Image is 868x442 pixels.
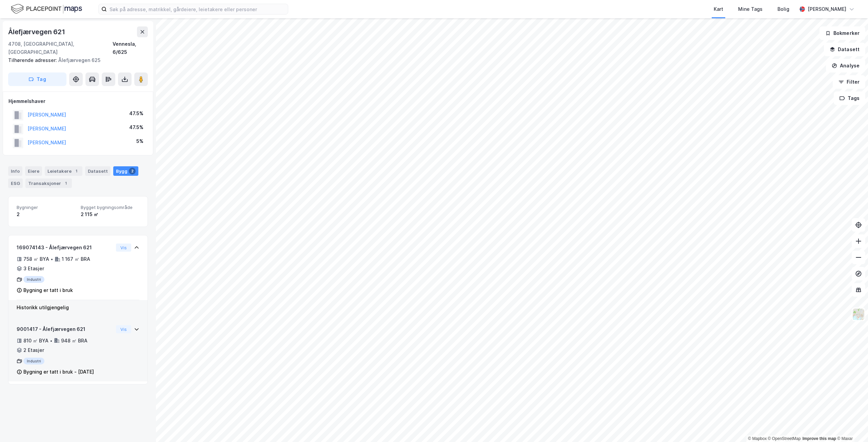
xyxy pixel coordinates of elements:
div: 47.5% [129,123,143,131]
button: Filter [833,75,865,89]
div: Transaksjoner [25,178,72,188]
button: Tags [834,91,865,105]
button: Datasett [824,43,865,56]
div: [PERSON_NAME] [808,5,846,13]
div: ESG [8,178,23,188]
div: 2 Etasjer [23,346,44,354]
div: Mine Tags [738,5,763,13]
div: 948 ㎡ BRA [61,337,87,345]
div: 4708, [GEOGRAPHIC_DATA], [GEOGRAPHIC_DATA] [8,40,113,56]
div: Kontrollprogram for chat [834,409,868,442]
div: 169074143 - Ålefjærvegen 621 [17,244,113,252]
div: 3 Etasjer [23,265,44,273]
div: Hjemmelshaver [8,97,147,105]
a: Improve this map [803,436,836,441]
span: Bygget bygningsområde [81,205,139,210]
div: Bygning er tatt i bruk [23,286,73,294]
a: OpenStreetMap [768,436,801,441]
div: Eiere [25,166,42,176]
div: 1 167 ㎡ BRA [62,255,90,263]
div: Ålefjærvegen 625 [8,56,142,64]
div: 758 ㎡ BYA [23,255,49,263]
div: Historikk utilgjengelig [17,303,139,312]
div: Datasett [85,166,111,176]
div: 810 ㎡ BYA [23,337,48,345]
div: • [51,256,53,262]
span: Tilhørende adresser: [8,57,58,63]
div: 2 [129,168,136,174]
button: Analyse [826,59,865,72]
div: 2 [17,210,75,218]
div: 2 115 ㎡ [81,210,139,218]
img: logo.f888ab2527a4732fd821a326f86c7f29.svg [11,3,82,15]
input: Søk på adresse, matrikkel, gårdeiere, leietakere eller personer [107,4,288,14]
button: Vis [116,325,131,333]
div: Leietakere [45,166,82,176]
div: Bygning er tatt i bruk - [DATE] [23,368,94,376]
div: 47.5% [129,109,143,118]
div: Bygg [113,166,138,176]
div: Kart [714,5,723,13]
button: Tag [8,72,66,86]
div: 5% [136,137,143,145]
img: Z [852,308,865,321]
div: Vennesla, 6/625 [113,40,148,56]
iframe: Chat Widget [834,409,868,442]
div: Ålefjærvegen 621 [8,26,66,37]
button: Vis [116,244,131,252]
span: Bygninger [17,205,75,210]
div: • [50,338,53,343]
div: 1 [73,168,80,174]
a: Mapbox [748,436,767,441]
button: Bokmerker [820,26,865,40]
div: 9001417 - Ålefjærvegen 621 [17,325,113,333]
div: Bolig [777,5,789,13]
div: Info [8,166,22,176]
div: 1 [62,180,69,187]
